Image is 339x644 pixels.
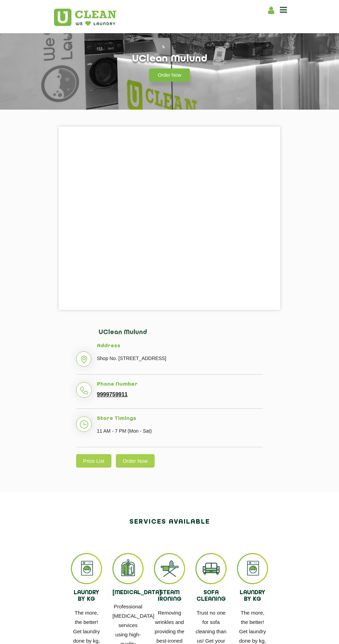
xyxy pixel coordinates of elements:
a: 9999759911 [97,392,128,398]
h2: Services available [54,516,285,528]
h4: STEAM IRONING [154,590,185,602]
img: ss_icon_4.png [195,553,227,584]
img: ss_icon_1.png [71,553,102,584]
p: Shop No. [STREET_ADDRESS] [97,353,263,364]
a: Order Now [149,68,190,82]
h4: SOFA CLEANING [195,590,227,602]
h4: LAUNDRY BY KG [237,590,268,602]
img: ss_icon_1.png [237,553,268,584]
a: Order Now [116,454,155,468]
h4: LAUNDRY BY KG [71,590,102,602]
h5: Phone Number [97,381,263,388]
img: ss_icon_2.png [112,553,144,584]
h5: Store Timings [97,416,263,422]
img: UClean Laundry and Dry Cleaning [54,9,116,26]
h5: Address [97,343,263,349]
h2: UClean Mulund [99,329,263,343]
p: 11 AM - 7 PM (Mon - Sat) [97,426,263,436]
h4: [MEDICAL_DATA] [112,590,144,596]
img: ss_icon_3.png [154,553,185,584]
a: Price List [76,454,111,468]
h1: UClean Mulund [132,53,207,65]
